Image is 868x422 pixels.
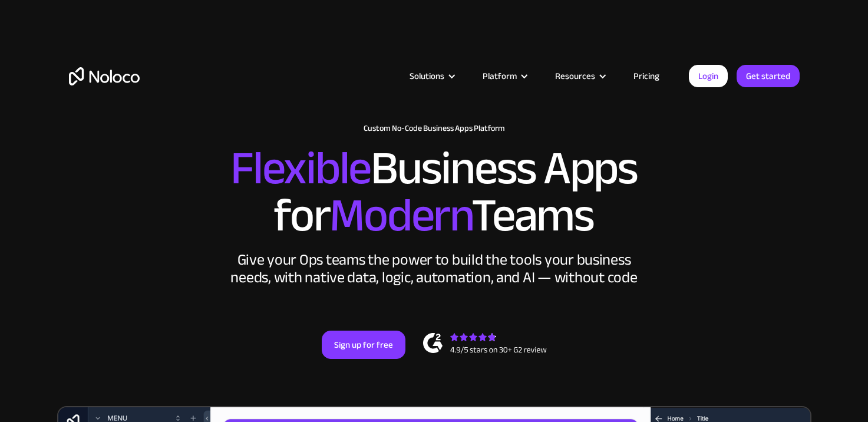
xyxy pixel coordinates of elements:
a: Sign up for free [322,331,405,359]
div: Give your Ops teams the power to build the tools your business needs, with native data, logic, au... [228,251,641,286]
span: Flexible [230,124,371,212]
a: Pricing [619,68,674,84]
div: Solutions [395,68,468,84]
a: home [69,67,140,85]
div: Solutions [410,68,444,84]
div: Resources [555,68,595,84]
div: Platform [483,68,517,84]
a: Login [689,65,728,87]
div: Platform [468,68,540,84]
a: Get started [737,65,800,87]
span: Modern [329,172,471,259]
h2: Business Apps for Teams [69,145,800,239]
div: Resources [540,68,619,84]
